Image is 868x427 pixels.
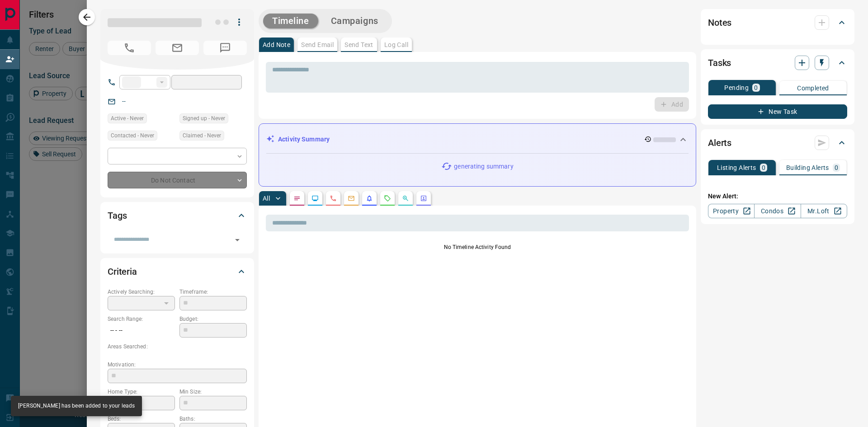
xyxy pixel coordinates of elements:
p: Completed [797,85,829,91]
h2: Tags [108,208,127,223]
svg: Calls [330,195,337,202]
button: New Task [708,104,847,119]
p: Add Note [263,42,290,48]
button: Campaigns [322,14,387,28]
svg: Opportunities [402,195,409,202]
p: Baths: [179,415,247,423]
p: Activity Summary [278,135,330,144]
button: Open [231,234,244,246]
p: Timeframe: [179,288,247,296]
p: Budget: [179,315,247,323]
div: Do Not Contact [108,172,247,188]
p: Motivation: [108,361,247,369]
p: All [263,195,270,202]
p: No Timeline Activity Found [266,243,689,251]
a: Property [708,204,755,218]
p: 0 [835,164,838,171]
p: Building Alerts [786,164,829,171]
p: Actively Searching: [108,288,175,296]
h2: Notes [708,15,731,30]
p: Beds: [108,415,175,423]
a: -- [122,98,126,105]
div: Activity Summary [266,131,689,148]
span: No Number [108,41,151,55]
a: Mr.Loft [801,204,847,218]
span: Active - Never [111,114,144,123]
span: Claimed - Never [183,131,221,140]
p: Search Range: [108,315,175,323]
div: Criteria [108,261,247,282]
svg: Agent Actions [420,195,427,202]
p: generating summary [454,162,513,171]
p: Pending [724,84,749,91]
span: No Email [156,41,199,55]
p: Home Type: [108,388,175,396]
svg: Notes [293,195,301,202]
p: 0 [754,84,758,91]
a: Condos [754,204,801,218]
p: Listing Alerts [717,164,756,171]
h2: Alerts [708,136,731,150]
p: New Alert: [708,192,847,201]
div: Tasks [708,52,847,74]
div: Notes [708,12,847,33]
svg: Listing Alerts [366,195,373,202]
button: Timeline [263,14,318,28]
h2: Criteria [108,264,137,279]
p: 0 [762,164,765,171]
span: Signed up - Never [183,114,225,123]
p: -- - -- [108,323,175,338]
span: Contacted - Never [111,131,154,140]
div: Tags [108,205,247,226]
svg: Emails [348,195,355,202]
h2: Tasks [708,56,731,70]
span: No Number [203,41,247,55]
p: Areas Searched: [108,343,247,351]
div: [PERSON_NAME] has been added to your leads [18,399,135,413]
div: Alerts [708,132,847,154]
svg: Requests [384,195,391,202]
p: Min Size: [179,388,247,396]
svg: Lead Browsing Activity [311,195,319,202]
